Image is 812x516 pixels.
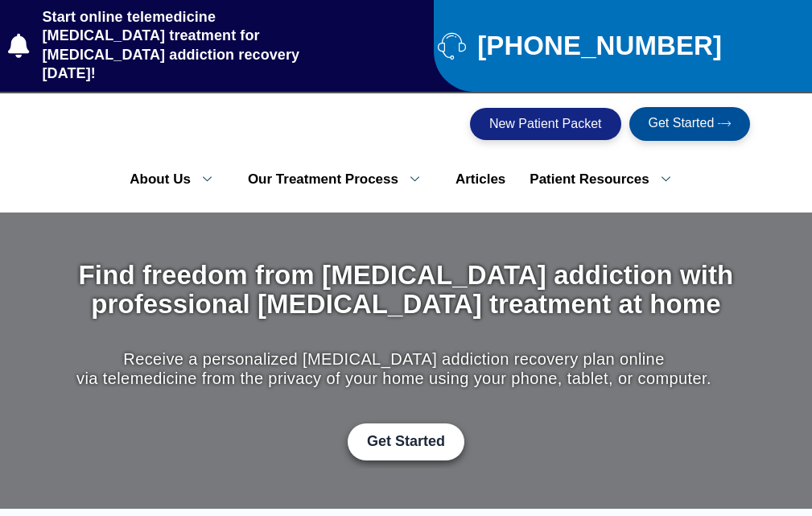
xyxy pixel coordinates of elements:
[76,261,736,320] h1: Find freedom from [MEDICAL_DATA] addiction with professional [MEDICAL_DATA] treatment at home
[236,163,443,196] a: Our Treatment Process
[443,163,517,196] a: Articles
[470,108,621,140] a: New Patient Packet
[348,423,464,460] a: Get Started
[473,37,722,55] span: [PHONE_NUMBER]
[117,163,236,196] a: About Us
[76,349,711,388] p: Receive a personalized [MEDICAL_DATA] addiction recovery plan online via telemedicine from the pr...
[76,423,736,460] div: Get Started with Suboxone Treatment by filling-out this new patient packet form
[367,433,445,451] span: Get Started
[517,163,694,196] a: Patient Resources
[8,8,339,84] a: Start online telemedicine [MEDICAL_DATA] treatment for [MEDICAL_DATA] addiction recovery [DATE]!
[39,8,339,84] span: Start online telemedicine [MEDICAL_DATA] treatment for [MEDICAL_DATA] addiction recovery [DATE]!
[629,107,751,141] a: Get Started
[438,31,804,60] a: [PHONE_NUMBER]
[489,118,602,130] span: New Patient Packet
[649,117,715,131] span: Get Started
